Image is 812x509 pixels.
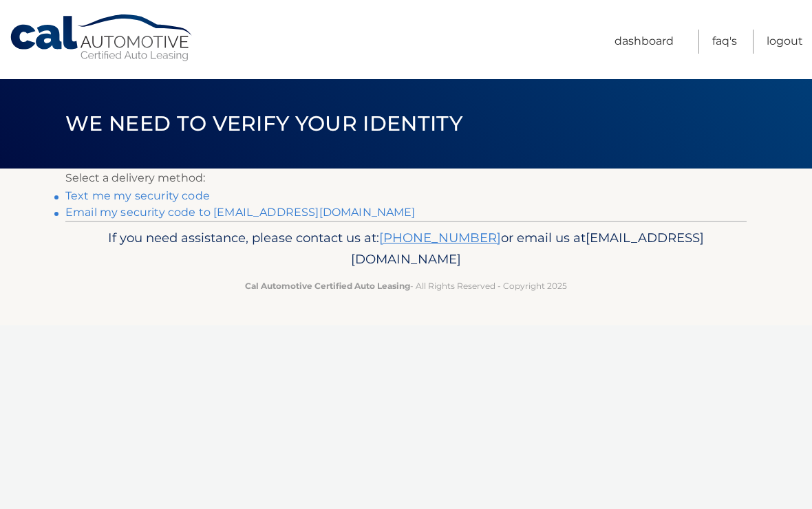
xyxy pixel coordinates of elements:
[65,111,462,136] span: We need to verify your identity
[379,230,501,246] a: [PHONE_NUMBER]
[65,169,747,188] p: Select a delivery method:
[767,30,803,54] a: Logout
[9,14,195,63] a: Cal Automotive
[615,30,674,54] a: Dashboard
[74,279,738,293] p: - All Rights Reserved - Copyright 2025
[712,30,737,54] a: FAQ's
[74,227,738,271] p: If you need assistance, please contact us at: or email us at
[245,281,410,291] strong: Cal Automotive Certified Auto Leasing
[65,206,416,219] a: Email my security code to [EMAIL_ADDRESS][DOMAIN_NAME]
[65,189,210,202] a: Text me my security code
